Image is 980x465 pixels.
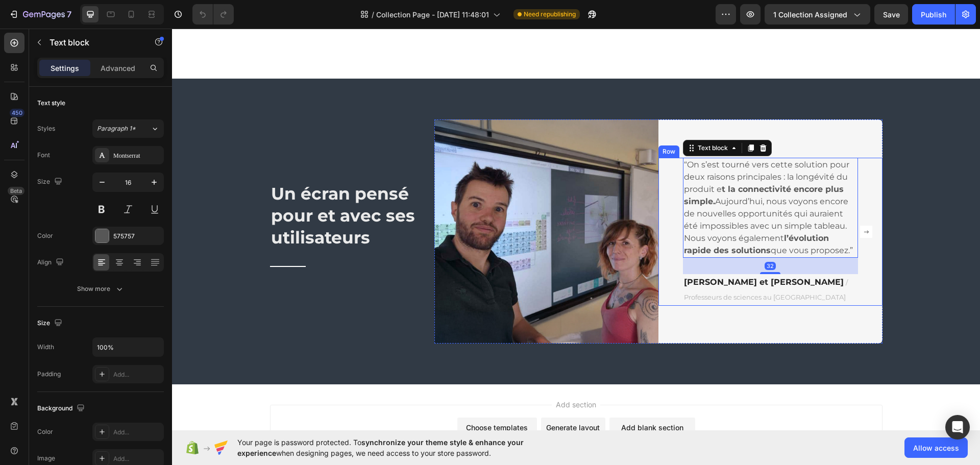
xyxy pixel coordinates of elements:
button: 7 [4,4,76,25]
div: Size [37,175,64,189]
span: 1 collection assigned [773,9,847,20]
div: Color [37,427,53,436]
input: Auto [93,338,163,356]
div: Undo/Redo [192,4,234,25]
button: Allow access [904,437,968,458]
div: Styles [37,124,55,133]
div: Padding [37,370,61,379]
p: “On s’est tourné vers cette solution pour deux raisons principales : la longévité du produit e Au... [512,130,685,228]
div: Add... [113,370,161,379]
div: Choose templates [294,394,356,404]
div: Publish [921,9,946,20]
div: 32 [593,233,604,241]
div: Row [488,118,505,128]
div: Add blank section [449,394,511,404]
button: Paragraph 1* [92,119,164,138]
div: Background [37,402,87,415]
p: Settings [51,63,79,74]
span: / Professeurs de sciences au [GEOGRAPHIC_DATA] [512,250,676,273]
p: Text block [50,36,136,48]
div: Text style [37,99,65,108]
div: Width [37,342,54,352]
span: Add section [380,371,428,381]
img: Alt Image [262,91,486,315]
button: Save [874,4,908,25]
span: Paragraph 1* [97,124,136,133]
button: Publish [912,4,955,25]
div: Image [37,454,55,463]
div: Show more [77,284,125,294]
span: Collection Page - [DATE] 11:48:01 [376,9,489,20]
span: Save [883,10,900,19]
strong: l’évolution rapide des solutions [512,205,657,227]
span: Need republishing [524,10,576,19]
span: Allow access [913,443,959,453]
div: Font [37,151,50,160]
span: Your page is password protected. To when designing pages, we need access to your store password. [237,437,563,458]
button: 1 collection assigned [765,4,870,25]
button: Show more [37,280,164,298]
div: Add... [113,454,161,463]
div: Align [37,256,66,270]
button: Carousel Next Arrow [686,195,702,211]
strong: [PERSON_NAME] et [PERSON_NAME] [512,249,672,258]
iframe: Design area [172,29,980,430]
strong: t la connectivité encore plus simple. [512,156,672,178]
div: Open Intercom Messenger [945,415,970,439]
div: Add... [113,428,161,437]
div: Montserrat [113,151,161,160]
div: Beta [8,187,24,195]
div: 450 [10,109,24,117]
p: Advanced [101,63,135,74]
div: Generate layout [374,394,428,404]
div: Size [37,316,64,330]
div: Text block [524,115,558,124]
span: synchronize your theme style & enhance your experience [237,438,524,457]
div: Color [37,231,53,240]
div: 575757 [113,232,161,241]
span: / [372,9,374,20]
p: 7 [67,8,71,20]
